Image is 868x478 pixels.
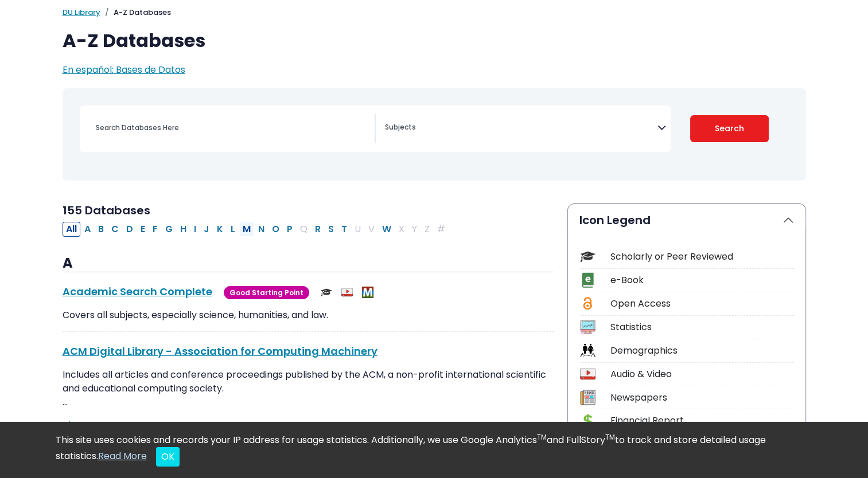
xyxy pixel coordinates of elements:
button: Close [156,447,180,467]
p: Includes all articles and conference proceedings published by the ACM, a non-profit international... [63,368,554,409]
h1: A-Z Databases [63,30,806,52]
sup: TM [537,432,547,442]
button: Icon Legend [568,204,805,236]
img: MeL (Michigan electronic Library) [362,287,373,298]
li: A-Z Databases [100,7,171,18]
button: Filter Results P [283,222,296,237]
button: Filter Results H [177,222,190,237]
div: Newspapers [610,391,794,405]
button: Filter Results B [95,222,107,237]
a: Read More [98,449,147,463]
p: Covers all subjects, especially science, humanities, and law. [63,308,554,322]
button: Filter Results O [268,222,283,237]
div: e-Book [610,273,794,287]
img: Icon Statistics [580,319,595,335]
nav: breadcrumb [63,7,806,18]
img: Icon e-Book [580,272,595,288]
a: View More [63,418,110,432]
div: This site uses cookies and records your IP address for usage statistics. Additionally, we use Goo... [56,433,813,467]
button: Filter Results J [200,222,213,237]
a: ACM Digital Library - Association for Computing Machinery [63,344,377,358]
div: Financial Report [610,414,794,428]
div: Open Access [610,297,794,311]
button: All [63,222,80,237]
button: Filter Results R [312,222,324,237]
img: Icon Newspapers [580,390,595,405]
a: En español: Bases de Datos [63,63,185,76]
img: Scholarly or Peer Reviewed [321,287,332,298]
img: Icon Audio & Video [580,366,595,382]
button: Filter Results K [213,222,227,237]
nav: Search filters [63,88,806,181]
button: Submit for Search Results [690,115,769,142]
a: Academic Search Complete [63,284,212,299]
h3: A [63,255,554,272]
sup: TM [605,432,615,442]
button: Filter Results L [227,222,239,237]
button: Filter Results T [338,222,351,237]
button: Filter Results W [379,222,395,237]
span: Good Starting Point [224,286,309,299]
div: Scholarly or Peer Reviewed [610,250,794,264]
button: Filter Results I [190,222,200,237]
div: Alpha-list to filter by first letter of database name [63,222,450,235]
a: DU Library [63,7,100,18]
button: Filter Results E [137,222,149,237]
div: Statistics [610,320,794,334]
div: Audio & Video [610,367,794,381]
button: Filter Results S [325,222,337,237]
button: Filter Results M [239,222,254,237]
button: Filter Results G [162,222,176,237]
textarea: Search [385,124,657,133]
img: Icon Scholarly or Peer Reviewed [580,249,595,264]
img: Icon Demographics [580,343,595,358]
span: 155 Databases [63,202,150,218]
button: Filter Results D [123,222,137,237]
button: Filter Results N [255,222,268,237]
input: Search database by title or keyword [89,119,375,136]
div: Demographics [610,344,794,358]
img: Icon Open Access [581,296,595,311]
img: Audio & Video [341,287,353,298]
button: Filter Results F [149,222,161,237]
button: Filter Results A [81,222,94,237]
img: Icon Financial Report [580,413,595,429]
button: Filter Results C [108,222,122,237]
